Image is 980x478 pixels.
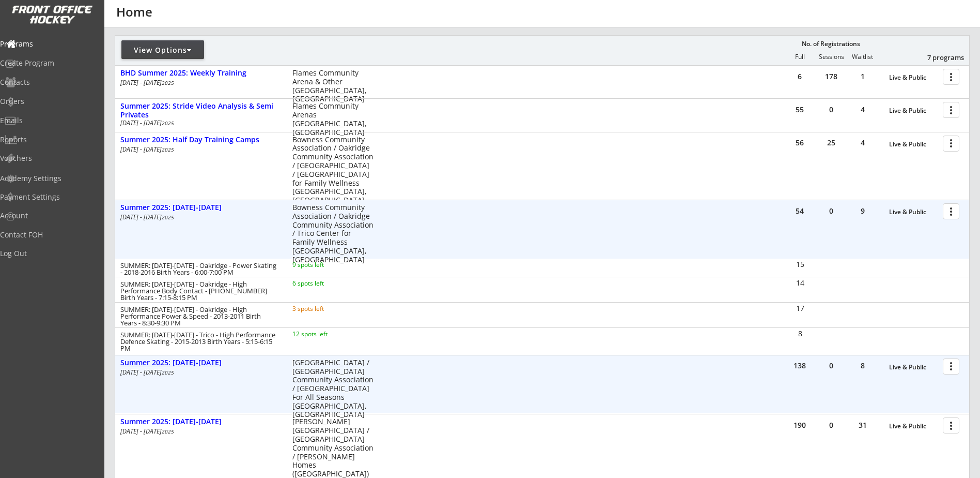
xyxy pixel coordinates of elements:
div: [DATE] - [DATE] [120,146,278,153]
button: more_vert [943,136,959,152]
div: [DATE] - [DATE] [120,428,278,435]
div: 138 [784,362,815,369]
div: Sessions [816,53,847,61]
div: [DATE] - [DATE] [120,120,278,126]
div: 8 [785,330,815,337]
div: Bowness Community Association / Oakridge Community Association / [GEOGRAPHIC_DATA] / [GEOGRAPHIC_... [292,136,374,205]
div: 9 spots left [292,262,359,268]
div: Summer 2025: [DATE]-[DATE] [120,417,282,426]
div: SUMMER: [DATE]-[DATE] - Oakridge - High Performance Body Contact - [PHONE_NUMBER] Birth Years - 7... [120,281,278,301]
em: 2025 [162,119,174,127]
div: Live & Public [889,141,938,148]
div: Summer 2025: Stride Video Analysis & Semi Privates [120,102,282,119]
button: more_vert [943,69,959,85]
em: 2025 [162,146,174,153]
div: 55 [784,106,815,113]
div: Summer 2025: [DATE]-[DATE] [120,358,282,367]
div: [GEOGRAPHIC_DATA] / [GEOGRAPHIC_DATA] Community Association / [GEOGRAPHIC_DATA] For All Seasons [... [292,358,374,420]
div: Live & Public [889,364,938,371]
div: Full [784,53,815,61]
div: 6 spots left [292,280,359,287]
em: 2025 [162,214,174,221]
button: more_vert [943,417,959,434]
em: 2025 [162,369,174,376]
div: 4 [847,106,878,113]
div: 15 [785,261,815,268]
div: 6 [784,73,815,80]
div: 8 [847,362,878,369]
em: 2025 [162,79,174,86]
div: SUMMER: [DATE]-[DATE] - Oakridge - High Performance Power & Speed - 2013-2011 Birth Years - 8:30-... [120,306,278,326]
div: SUMMER: [DATE]-[DATE] - Trico - High Performance Defence Skating - 2015-2013 Birth Years - 5:15-6... [120,332,278,352]
div: Flames Community Arenas [GEOGRAPHIC_DATA], [GEOGRAPHIC_DATA] [292,102,374,137]
button: more_vert [943,102,959,118]
div: 4 [847,139,878,146]
div: 0 [816,207,847,215]
div: SUMMER: [DATE]-[DATE] - Oakridge - Power Skating - 2018-2016 Birth Years - 6:00-7:00 PM [120,262,278,276]
div: Live & Public [889,74,938,81]
div: 12 spots left [292,331,359,337]
div: Flames Community Arena & Other [GEOGRAPHIC_DATA], [GEOGRAPHIC_DATA] [292,69,374,103]
div: 190 [784,422,815,429]
div: 9 [847,207,878,215]
div: BHD Summer 2025: Weekly Training [120,69,282,78]
div: Waitlist [847,53,878,61]
div: Live & Public [889,107,938,114]
em: 2025 [162,428,174,435]
div: Bowness Community Association / Oakridge Community Association / Trico Center for Family Wellness... [292,203,374,264]
div: View Options [121,45,204,55]
div: 14 [785,279,815,287]
button: more_vert [943,358,959,375]
div: 17 [785,305,815,312]
div: 3 spots left [292,306,359,312]
div: [DATE] - [DATE] [120,214,278,220]
div: 178 [816,73,847,80]
div: 56 [784,139,815,146]
div: Summer 2025: [DATE]-[DATE] [120,203,282,212]
div: 31 [847,422,878,429]
div: [DATE] - [DATE] [120,80,278,86]
div: 0 [816,362,847,369]
div: 1 [847,73,878,80]
div: [DATE] - [DATE] [120,369,278,376]
div: No. of Registrations [799,40,863,48]
div: Live & Public [889,423,938,430]
div: 25 [816,139,847,146]
button: more_vert [943,203,959,219]
div: Summer 2025: Half Day Training Camps [120,136,282,144]
div: Live & Public [889,208,938,216]
div: 54 [784,207,815,215]
div: 7 programs [910,53,964,62]
div: 0 [816,422,847,429]
div: 0 [816,106,847,113]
